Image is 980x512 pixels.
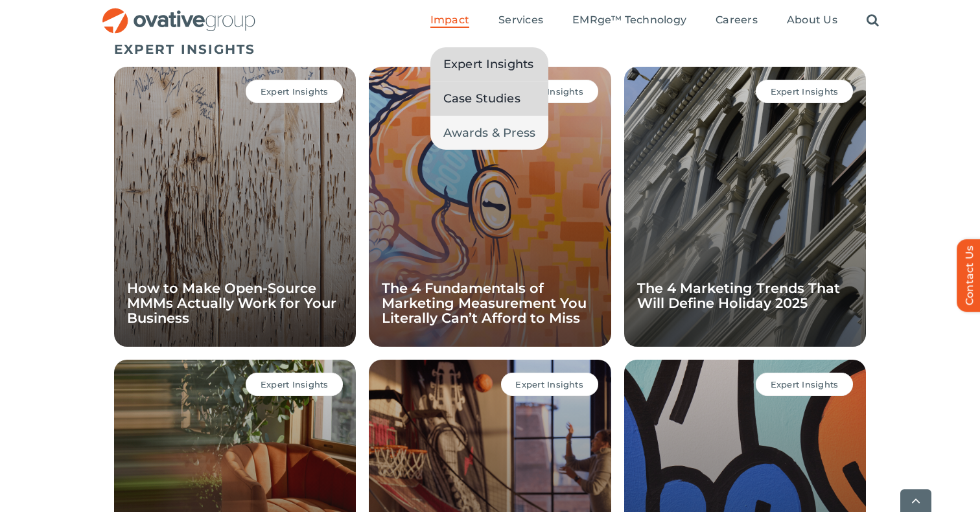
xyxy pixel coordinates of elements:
a: The 4 Fundamentals of Marketing Measurement You Literally Can’t Afford to Miss [382,280,587,326]
a: Case Studies [430,82,549,115]
a: OG_Full_horizontal_RGB [101,6,257,19]
span: Services [498,14,543,27]
a: Expert Insights [430,47,549,81]
span: Expert Insights [443,55,534,73]
span: Case Studies [443,89,520,108]
span: Impact [430,14,469,27]
span: EMRge™ Technology [572,14,686,27]
span: Awards & Press [443,124,536,142]
a: Search [867,14,879,28]
a: EMRge™ Technology [572,14,686,28]
a: The 4 Marketing Trends That Will Define Holiday 2025 [637,280,840,311]
h5: EXPERT INSIGHTS [114,41,866,57]
a: Impact [430,14,469,28]
a: Careers [716,14,758,28]
span: Careers [716,14,758,27]
a: About Us [787,14,837,28]
a: Awards & Press [430,116,549,150]
a: How to Make Open-Source MMMs Actually Work for Your Business [127,280,336,326]
span: About Us [787,14,837,27]
a: Services [498,14,543,28]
